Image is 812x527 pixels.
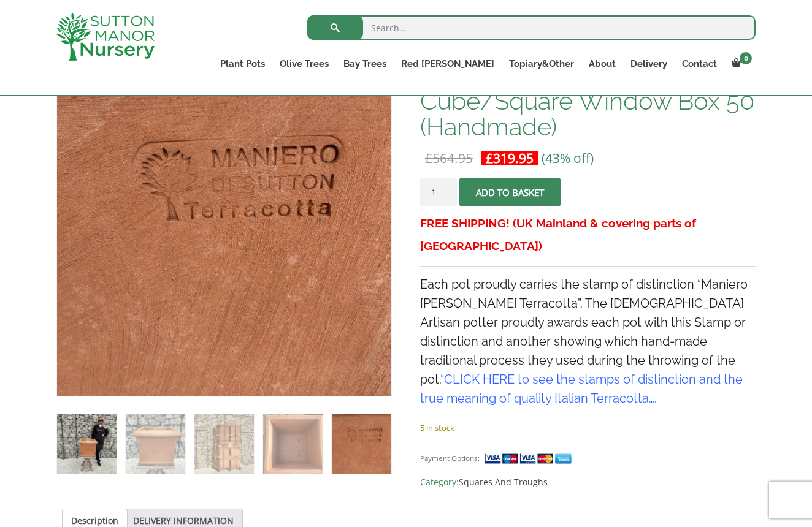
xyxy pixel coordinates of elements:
p: 5 in stock [420,420,756,435]
img: Terracotta Tuscan Planter Cube/Square Window Box 50 (Handmade) - Image 4 [263,414,323,474]
img: Terracotta Tuscan Planter Cube/Square Window Box 50 (Handmade) [57,414,117,474]
span: (43% off) [542,150,594,167]
span: “ …. [420,372,743,406]
h3: FREE SHIPPING! (UK Mainland & covering parts of [GEOGRAPHIC_DATA]) [420,212,756,257]
bdi: 564.95 [425,150,473,167]
span: £ [486,150,493,167]
a: Red [PERSON_NAME] [394,55,502,72]
img: Terracotta Tuscan Planter Cube/Square Window Box 50 (Handmade) - Image 3 [194,414,254,474]
a: CLICK HERE to see the stamps of distinction and the true meaning of quality Italian Terracotta [420,372,743,406]
small: Payment Options: [420,453,480,463]
img: logo [56,12,155,61]
img: payment supported [484,452,576,465]
input: Product quantity [420,178,457,206]
input: Search... [307,15,756,40]
span: Category: [420,475,756,490]
a: 0 [724,55,756,72]
a: Topiary&Other [502,55,581,72]
span: 0 [740,52,752,64]
a: About [581,55,623,72]
a: Squares And Troughs [459,476,548,488]
a: Plant Pots [213,55,272,72]
a: Bay Trees [336,55,394,72]
a: Olive Trees [272,55,336,72]
a: Contact [675,55,724,72]
h1: Terracotta Tuscan Planter Cube/Square Window Box 50 (Handmade) [420,63,756,140]
img: Terracotta Tuscan Planter Cube/Square Window Box 50 (Handmade) - Image 5 [332,414,391,474]
a: Delivery [623,55,675,72]
span: £ [425,150,432,167]
bdi: 319.95 [486,150,534,167]
button: Add to basket [459,178,561,206]
span: Each pot proudly carries the stamp of distinction “Maniero [PERSON_NAME] Terracotta”. The [DEMOGR... [420,277,748,406]
img: Terracotta Tuscan Planter Cube/Square Window Box 50 (Handmade) - Image 2 [126,414,185,474]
